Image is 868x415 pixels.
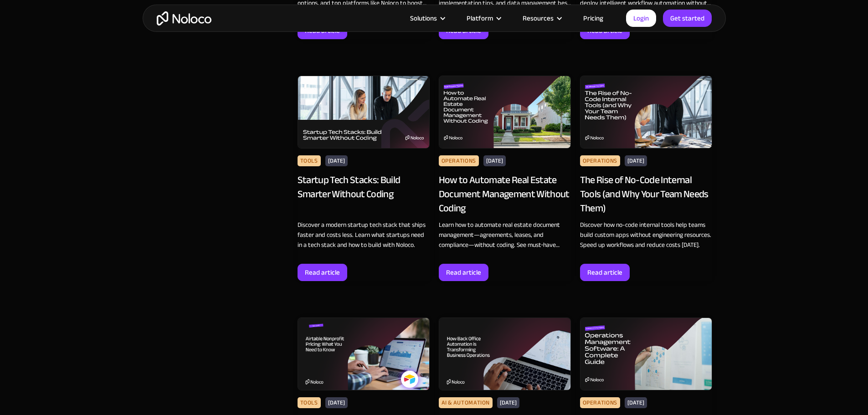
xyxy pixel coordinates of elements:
[455,12,511,24] div: Platform
[157,11,211,26] a: home
[587,266,622,278] div: Read article
[446,25,481,36] div: Read article
[625,155,647,166] div: [DATE]
[325,155,348,166] div: [DATE]
[626,10,656,27] a: Login
[580,76,712,149] img: The Rise of No-Code Internal Tools (and Why Your Team Needs Them)
[580,173,712,215] div: The Rise of No-Code Internal Tools (and Why Your Team Needs Them)
[663,10,712,27] a: Get started
[580,318,712,390] img: Operations Management Software: A Complete Guide
[587,25,622,36] div: Read article
[298,220,430,250] div: Discover a modern startup tech stack that ships faster and costs less. Learn what startups need i...
[511,12,572,24] div: Resources
[483,155,506,166] div: [DATE]
[298,397,321,408] div: Tools
[439,76,571,281] a: How to Automate Real Estate Document Management Without CodingOperations[DATE]How to Automate Rea...
[298,76,430,281] a: Startup Tech Stacks: Build Smarter Without CodingTools[DATE]Startup Tech Stacks: Build Smarter Wi...
[298,173,430,215] div: Startup Tech Stacks: Build Smarter Without Coding
[580,397,620,408] div: Operations
[467,12,493,24] div: Platform
[439,173,571,215] div: How to Automate Real Estate Document Management Without Coding
[625,397,647,408] div: [DATE]
[523,12,554,24] div: Resources
[580,220,712,250] div: Discover how no-code internal tools help teams build custom apps without engineering resources. S...
[410,12,437,24] div: Solutions
[580,76,712,281] a: The Rise of No-Code Internal Tools (and Why Your Team Needs Them)Operations[DATE]The Rise of No-C...
[446,266,481,278] div: Read article
[298,155,321,166] div: Tools
[439,155,479,166] div: Operations
[439,397,493,408] div: AI & Automation
[580,155,620,166] div: Operations
[439,76,571,149] img: How to Automate Real Estate Document Management Without Coding
[305,25,340,36] div: Read article
[572,12,615,24] a: Pricing
[298,76,430,149] img: Startup Tech Stacks: Build Smarter Without Coding
[305,266,340,278] div: Read article
[325,397,348,408] div: [DATE]
[497,397,519,408] div: [DATE]
[439,220,571,250] div: Learn how to automate real estate document management—agreements, leases, and compliance—without ...
[399,12,455,24] div: Solutions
